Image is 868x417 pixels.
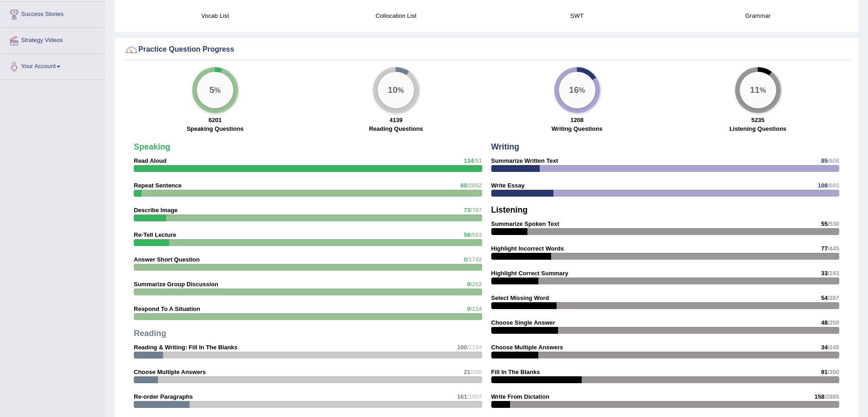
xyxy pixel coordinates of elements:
div: % [197,72,233,108]
span: /202 [470,281,482,288]
strong: Fill In The Blanks [491,369,540,375]
span: 55 [821,220,827,227]
strong: Answer Short Question [134,256,200,263]
span: /2885 [824,393,839,400]
span: /602 [828,182,839,189]
span: 54 [821,294,827,301]
span: 60 [460,182,467,189]
span: 91 [821,369,827,375]
big: 11 [750,85,759,95]
h4: SWT [491,11,663,21]
span: 21 [464,369,470,375]
strong: Repeat Sentence [134,182,182,189]
strong: Summarize Spoken Text [491,220,559,227]
div: % [559,72,595,108]
a: Your Account [0,54,105,77]
span: /305 [470,369,482,375]
strong: 6201 [209,117,222,123]
span: 134 [464,157,474,164]
a: Strategy Videos [0,28,105,51]
strong: Write From Dictation [491,393,550,400]
span: 161 [457,393,467,400]
span: /250 [828,319,839,326]
span: /51 [473,157,482,164]
span: 158 [815,393,825,400]
span: 0 [467,281,470,288]
strong: Listening [491,205,528,214]
span: /243 [828,270,839,277]
strong: Summarize Written Text [491,157,558,164]
span: /1007 [467,393,482,400]
span: /445 [828,245,839,252]
span: /530 [828,220,839,227]
strong: 4139 [389,117,403,123]
big: 5 [210,85,215,95]
strong: 1208 [570,117,584,123]
strong: Reading [134,329,166,338]
strong: Choose Multiple Answers [491,344,563,351]
span: /245 [828,344,839,351]
strong: Choose Multiple Answers [134,369,206,375]
label: Speaking Questions [187,124,244,133]
h4: Collocation List [310,11,482,21]
strong: Summarize Group Discussion [134,281,218,288]
strong: Re-order Paragraphs [134,393,193,400]
strong: Select Missing Word [491,294,549,301]
span: /214 [470,305,482,312]
big: 16 [569,85,579,95]
big: 10 [388,85,398,95]
h4: Vocab List [129,11,301,21]
span: 33 [821,270,827,277]
div: % [740,72,776,108]
span: 77 [821,245,827,252]
strong: Reading & Writing: Fill In The Blanks [134,344,237,351]
strong: Writing [491,142,520,151]
strong: Choose Single Answer [491,319,555,326]
span: /1194 [467,344,482,351]
span: 73 [464,207,470,214]
strong: Respond To A Situation [134,305,200,312]
div: Practice Question Progress [125,43,848,57]
span: /350 [828,369,839,375]
span: /787 [470,207,482,214]
a: Success Stories [0,2,105,25]
div: % [378,72,414,108]
span: 0 [464,256,467,263]
strong: Write Essay [491,182,525,189]
strong: Read Aloud [134,157,167,164]
span: /1742 [467,256,482,263]
strong: Speaking [134,142,170,151]
label: Listening Questions [729,124,786,133]
strong: Describe Image [134,207,178,214]
strong: 5235 [751,117,764,123]
strong: Highlight Incorrect Words [491,245,564,252]
span: 48 [821,319,827,326]
strong: Re-Tell Lecture [134,231,176,238]
h4: Grammar [672,11,844,21]
span: 34 [821,344,827,351]
span: /553 [470,231,482,238]
span: 0 [467,305,470,312]
span: 85 [821,157,827,164]
span: 56 [464,231,470,238]
span: /606 [828,157,839,164]
span: 100 [457,344,467,351]
span: /287 [828,294,839,301]
label: Writing Questions [552,124,603,133]
strong: Highlight Correct Summary [491,270,568,277]
span: 108 [818,182,828,189]
label: Reading Questions [369,124,423,133]
span: /2652 [467,182,482,189]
